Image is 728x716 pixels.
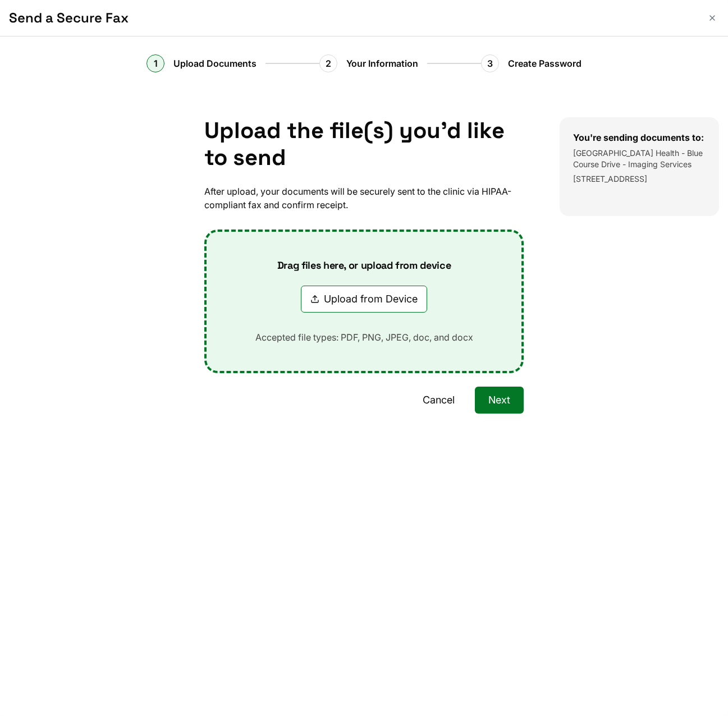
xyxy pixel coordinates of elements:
[573,173,706,185] p: [STREET_ADDRESS]
[346,57,418,70] span: Your Information
[573,131,706,144] h3: You're sending documents to:
[301,286,427,313] button: Upload from Device
[237,331,491,344] p: Accepted file types: PDF, PNG, JPEG, doc, and docx
[319,54,337,72] div: 2
[573,148,706,170] p: [GEOGRAPHIC_DATA] Health - Blue Course Drive - Imaging Services
[259,259,469,272] p: Drag files here, or upload from device
[481,54,499,72] div: 3
[146,54,164,72] div: 1
[173,57,257,70] span: Upload Documents
[204,185,524,212] p: After upload, your documents will be securely sent to the clinic via HIPAA-compliant fax and conf...
[706,11,719,25] button: Close
[409,387,468,414] button: Cancel
[9,9,697,27] h1: Send a Secure Fax
[475,387,524,414] button: Next
[508,57,582,70] span: Create Password
[204,117,524,171] h1: Upload the file(s) you'd like to send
